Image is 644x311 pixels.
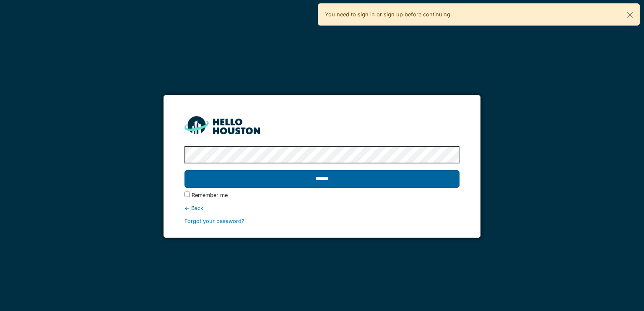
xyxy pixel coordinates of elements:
button: Close [621,4,639,26]
div: ← Back [184,204,459,212]
img: HH_line-BYnF2_Hg.png [184,116,260,134]
div: You need to sign in or sign up before continuing. [318,3,640,26]
a: Forgot your password? [184,218,244,224]
label: Remember me [192,191,228,199]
